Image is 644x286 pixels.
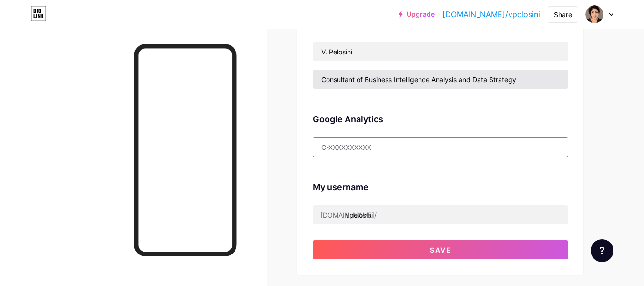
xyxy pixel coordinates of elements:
div: My username [313,180,568,193]
button: Save [313,240,568,259]
span: Save [430,246,451,254]
img: vpelosini [585,5,603,23]
div: Share [554,10,572,20]
input: Description (max 160 chars) [313,70,568,89]
div: Google Analytics [313,113,568,126]
a: [DOMAIN_NAME]/vpelosini [442,9,540,20]
div: [DOMAIN_NAME]/ [320,210,377,220]
a: Upgrade [399,11,435,18]
input: G-XXXXXXXXXX [313,138,568,157]
input: username [313,205,568,224]
input: Title [313,42,568,61]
